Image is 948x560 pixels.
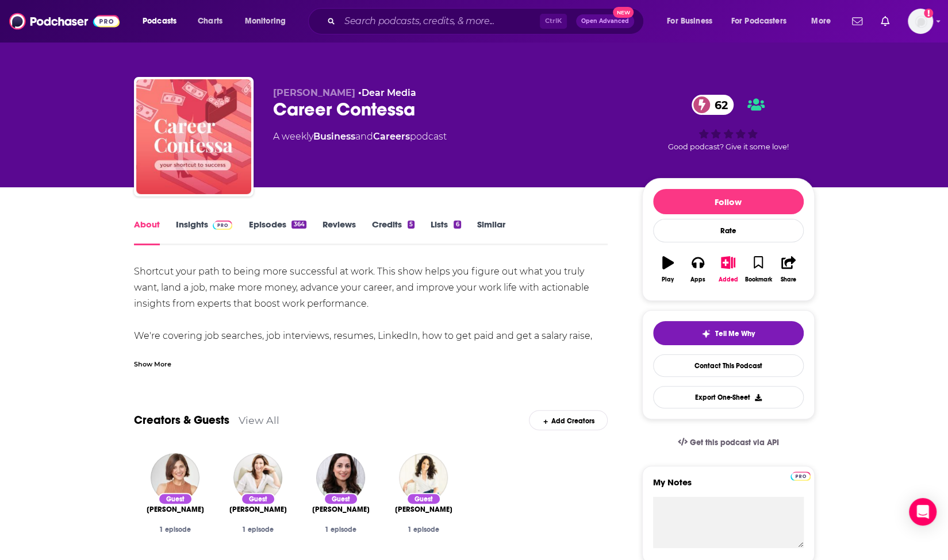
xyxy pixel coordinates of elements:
[136,79,251,194] img: Career Contessa
[454,221,460,229] div: 6
[744,276,772,283] div: Bookmark
[151,453,199,502] img: Erica Cerulo
[9,10,120,32] img: Podchaser - Follow, Share and Rate Podcasts
[143,13,176,29] span: Podcasts
[703,95,734,115] span: 62
[653,477,804,497] label: My Notes
[908,9,933,34] button: Show profile menu
[239,414,279,426] a: View All
[908,9,933,34] span: Logged in as CaveHenricks
[668,142,789,151] span: Good podcast? Give it some love!
[147,505,204,514] span: [PERSON_NAME]
[241,493,275,505] div: Guest
[399,453,448,502] img: Claire Mazur
[229,505,287,514] a: Ann Shoket
[909,498,937,526] div: Open Intercom Messenger
[248,219,306,245] a: Episodes364
[724,12,803,30] button: open menu
[692,95,734,115] a: 62
[316,453,365,502] img: Farnoosh Torabi
[719,276,738,283] div: Added
[653,386,804,408] button: Export One-Sheet
[291,221,306,229] div: 364
[581,18,629,24] span: Open Advanced
[319,8,655,34] div: Search podcasts, credits, & more...
[576,14,634,28] button: Open AdvancedNew
[731,13,786,29] span: For Podcasters
[662,276,674,283] div: Play
[340,12,540,30] input: Search podcasts, credits, & more...
[667,13,712,29] span: For Business
[309,526,373,534] div: 1 episode
[477,219,505,245] a: Similar
[773,249,803,290] button: Share
[176,219,233,245] a: InsightsPodchaser Pro
[229,505,287,514] span: [PERSON_NAME]
[198,13,222,29] span: Charts
[790,470,811,481] a: Pro website
[373,131,410,142] a: Careers
[408,221,414,229] div: 5
[715,329,755,338] span: Tell Me Why
[273,87,355,98] span: [PERSON_NAME]
[431,219,460,245] a: Lists6
[689,438,778,447] span: Get this podcast via API
[358,87,416,98] span: •
[653,189,804,214] button: Follow
[653,249,683,290] button: Play
[642,87,815,159] div: 62Good podcast? Give it some love!
[653,321,804,345] button: tell me why sparkleTell Me Why
[158,493,193,505] div: Guest
[613,7,634,18] span: New
[876,11,894,31] a: Show notifications dropdown
[713,249,743,290] button: Added
[790,472,811,481] img: Podchaser Pro
[245,13,286,29] span: Monitoring
[135,12,191,30] button: open menu
[362,87,416,98] a: Dear Media
[683,249,713,290] button: Apps
[372,219,414,245] a: Credits5
[781,276,796,283] div: Share
[355,131,373,142] span: and
[924,9,933,18] svg: Add a profile image
[392,526,456,534] div: 1 episode
[395,505,452,514] a: Claire Mazur
[653,219,804,242] div: Rate
[190,12,229,30] a: Charts
[653,354,804,377] a: Contact This Podcast
[847,11,867,31] a: Show notifications dropdown
[213,221,233,230] img: Podchaser Pro
[312,505,370,514] span: [PERSON_NAME]
[134,413,229,427] a: Creators & Guests
[134,219,160,245] a: About
[226,526,290,534] div: 1 episode
[147,505,204,514] a: Erica Cerulo
[323,219,356,245] a: Reviews
[743,249,773,290] button: Bookmark
[529,410,608,430] div: Add Creators
[324,493,358,505] div: Guest
[406,493,441,505] div: Guest
[690,276,705,283] div: Apps
[237,12,301,30] button: open menu
[273,130,447,144] div: A weekly podcast
[669,428,788,457] a: Get this podcast via API
[659,12,727,30] button: open menu
[908,9,933,34] img: User Profile
[395,505,452,514] span: [PERSON_NAME]
[134,264,608,424] div: Shortcut your path to being more successful at work. This show helps you figure out what you trul...
[312,505,370,514] a: Farnoosh Torabi
[143,526,208,534] div: 1 episode
[803,12,845,30] button: open menu
[233,453,282,502] img: Ann Shoket
[313,131,355,142] a: Business
[811,13,831,29] span: More
[701,329,711,338] img: tell me why sparkle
